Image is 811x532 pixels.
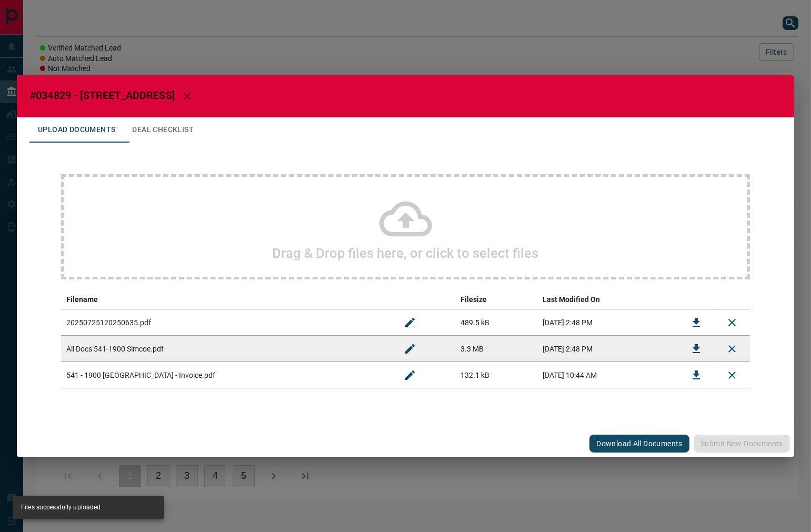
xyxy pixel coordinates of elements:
[61,290,392,309] th: Filename
[537,290,678,309] th: Last Modified On
[684,363,709,388] button: Download
[537,362,678,388] td: [DATE] 10:44 AM
[537,336,678,362] td: [DATE] 2:48 PM
[537,309,678,336] td: [DATE] 2:48 PM
[684,336,709,362] button: Download
[455,290,537,309] th: Filesize
[719,336,745,362] button: Remove File
[714,290,750,309] th: delete file action column
[29,117,124,143] button: Upload Documents
[61,336,392,362] td: All Docs 541-1900 Simcoe.pdf
[61,309,392,336] td: 20250725120250635.pdf
[455,336,537,362] td: 3.3 MB
[719,363,745,388] button: Remove File
[684,310,709,335] button: Download
[273,245,539,261] h2: Drag & Drop files here, or click to select files
[397,310,423,335] button: Rename
[61,174,750,279] div: Drag & Drop files here, or click to select files
[392,290,455,309] th: edit column
[719,310,745,335] button: Remove File
[29,89,175,102] span: #034829 - [STREET_ADDRESS]
[21,499,101,516] div: Files successfully uploaded
[589,435,689,453] button: Download All Documents
[455,362,537,388] td: 132.1 kB
[124,117,202,143] button: Deal Checklist
[61,362,392,388] td: 541 - 1900 [GEOGRAPHIC_DATA] - Invoice.pdf
[397,336,423,362] button: Rename
[397,363,423,388] button: Rename
[678,290,714,309] th: download action column
[455,309,537,336] td: 489.5 kB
